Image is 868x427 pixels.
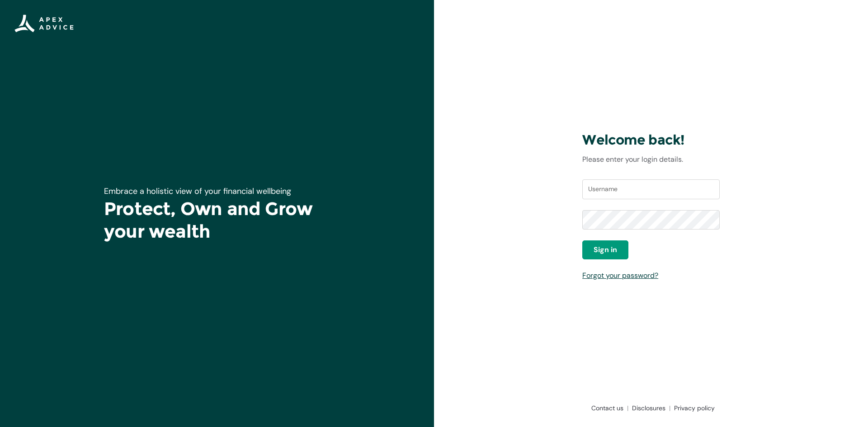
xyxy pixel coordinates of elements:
a: Privacy policy [670,404,715,413]
span: Sign in [594,244,617,255]
h1: Protect, Own and Grow your wealth [104,197,330,243]
button: Sign in [582,240,628,259]
a: Forgot your password? [582,271,658,280]
h3: Welcome back! [582,131,720,149]
a: Contact us [588,404,628,413]
p: Please enter your login details. [582,154,720,165]
a: Disclosures [628,404,670,413]
input: Username [582,179,720,199]
img: Apex Advice Group [14,14,74,33]
span: Embrace a holistic view of your financial wellbeing [104,186,291,197]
